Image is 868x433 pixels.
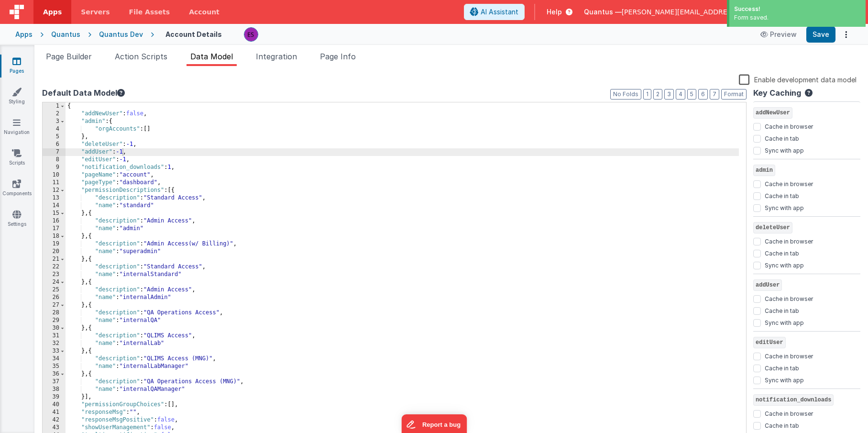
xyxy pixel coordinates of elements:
div: 19 [43,240,66,248]
button: Options [839,28,853,41]
h4: Account Details [165,31,222,38]
div: 5 [43,133,66,141]
label: Cache in browser [765,178,813,188]
div: 25 [43,286,66,294]
img: 2445f8d87038429357ee99e9bdfcd63a [244,28,258,41]
div: 27 [43,301,66,309]
label: Cache in browser [765,121,813,131]
label: Cache in browser [765,236,813,245]
div: 28 [43,309,66,317]
label: Sync with app [765,202,804,212]
div: 18 [43,233,66,240]
span: File Assets [129,7,170,17]
button: AI Assistant [464,4,525,20]
span: addNewUser [753,107,792,119]
div: 12 [43,187,66,194]
button: 6 [698,89,708,100]
h4: Key Caching [753,89,801,98]
div: 30 [43,324,66,332]
div: Apps [15,30,33,39]
label: Cache in tab [765,248,799,257]
span: Page Builder [46,52,92,61]
span: Action Scripts [115,52,167,61]
div: 16 [43,217,66,225]
label: Sync with app [765,375,804,384]
div: 38 [43,386,66,393]
div: 3 [43,118,66,125]
span: Integration [256,52,297,61]
div: 11 [43,179,66,187]
div: 35 [43,363,66,370]
label: Cache in browser [765,293,813,303]
div: 23 [43,271,66,278]
span: admin [753,165,775,176]
span: Page Info [320,52,356,61]
div: 42 [43,416,66,424]
label: Enable development data model [739,74,857,85]
div: 37 [43,378,66,386]
label: Cache in tab [765,133,799,143]
div: 24 [43,278,66,286]
span: addUser [753,279,782,291]
div: Form saved. [734,13,861,22]
button: Format [721,89,747,100]
label: Sync with app [765,317,804,327]
div: 1 [43,102,66,110]
div: 33 [43,347,66,355]
div: 4 [43,125,66,133]
button: 1 [643,89,651,100]
span: Data Model [190,52,233,61]
label: Cache in tab [765,305,799,315]
button: 7 [710,89,719,100]
label: Sync with app [765,260,804,269]
div: 31 [43,332,66,340]
div: 9 [43,164,66,171]
label: Sync with app [765,145,804,155]
span: Help [547,7,562,17]
div: 10 [43,171,66,179]
span: deleteUser [753,222,792,233]
div: 14 [43,202,66,210]
div: 7 [43,148,66,156]
div: 29 [43,317,66,324]
div: Quantus Dev [99,30,143,39]
button: No Folds [610,89,641,100]
div: 2 [43,110,66,118]
span: editUser [753,337,786,348]
button: 3 [664,89,674,100]
div: 8 [43,156,66,164]
label: Cache in browser [765,351,813,360]
div: 22 [43,263,66,271]
label: Cache in tab [765,420,799,430]
span: notification_downloads [753,394,834,406]
div: 39 [43,393,66,401]
button: 2 [653,89,662,100]
div: 6 [43,141,66,148]
div: 32 [43,340,66,347]
div: 34 [43,355,66,363]
div: 36 [43,370,66,378]
button: Preview [755,27,802,42]
div: 41 [43,409,66,416]
button: 4 [676,89,685,100]
button: 5 [687,89,696,100]
div: 17 [43,225,66,233]
div: 40 [43,401,66,409]
span: Quantus — [584,7,622,17]
span: AI Assistant [481,7,518,17]
span: [PERSON_NAME][EMAIL_ADDRESS][PERSON_NAME][DOMAIN_NAME] [622,7,850,17]
div: 43 [43,424,66,432]
div: 20 [43,248,66,255]
div: 21 [43,255,66,263]
div: Quantus [51,30,80,39]
button: Save [806,26,835,43]
span: Servers [81,7,110,17]
button: Default Data Model [42,87,125,99]
label: Cache in browser [765,408,813,418]
label: Cache in tab [765,190,799,200]
div: 13 [43,194,66,202]
div: 15 [43,210,66,217]
div: 26 [43,294,66,301]
button: Quantus — [PERSON_NAME][EMAIL_ADDRESS][PERSON_NAME][DOMAIN_NAME] [584,7,860,17]
span: Apps [43,7,62,17]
